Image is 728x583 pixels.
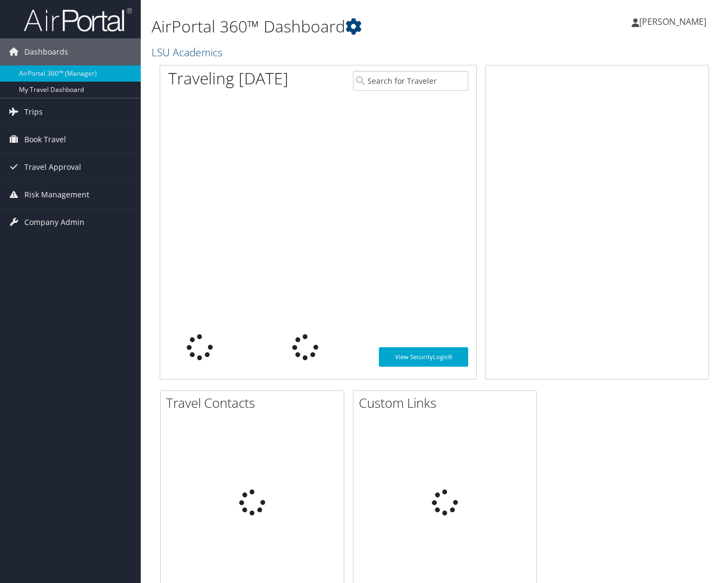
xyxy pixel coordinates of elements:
[166,394,344,412] h2: Travel Contacts
[353,71,468,91] input: Search for Traveler
[24,7,132,32] img: airportal-logo.png
[24,209,84,236] span: Company Admin
[168,67,288,90] h1: Traveling [DATE]
[152,15,529,38] h1: AirPortal 360™ Dashboard
[379,347,468,367] a: View SecurityLogic®
[24,98,43,125] span: Trips
[639,16,706,28] span: [PERSON_NAME]
[359,394,536,412] h2: Custom Links
[632,5,717,38] a: [PERSON_NAME]
[24,181,89,208] span: Risk Management
[24,154,81,181] span: Travel Approval
[24,38,68,65] span: Dashboards
[24,126,66,153] span: Book Travel
[152,45,225,59] a: LSU Academics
